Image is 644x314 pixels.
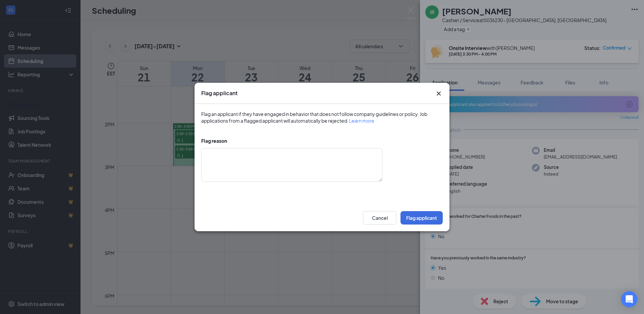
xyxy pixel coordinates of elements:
div: Open Intercom Messenger [621,291,637,307]
button: Close [435,89,443,98]
button: Flag applicant [400,211,443,225]
a: Learn more [349,118,374,124]
div: Flag an applicant if they have engaged in behavior that does not follow company guidelines or pol... [201,111,443,124]
div: Flag reason [201,137,443,144]
svg: Cross [435,89,443,98]
h3: Flag applicant [201,89,237,97]
button: Cancel [363,211,396,225]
